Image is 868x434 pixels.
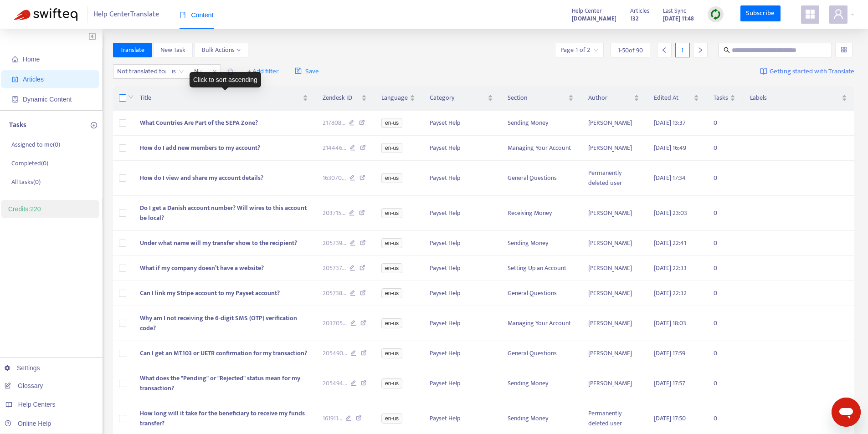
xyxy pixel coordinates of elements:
[323,318,347,328] span: 203705 ...
[706,306,743,341] td: 0
[500,366,581,401] td: Sending Money
[323,208,345,218] span: 203715 ...
[663,6,686,16] span: Last Sync
[654,288,687,298] span: [DATE] 22:32
[323,378,347,388] span: 205494 ...
[381,263,402,273] span: en-us
[572,6,602,16] span: Help Center
[12,76,18,82] span: account-book
[581,256,647,281] td: [PERSON_NAME]
[654,208,687,218] span: [DATE] 23:03
[706,111,743,136] td: 0
[12,56,18,62] span: home
[140,288,280,298] span: Can I link my Stripe account to my Payset account?
[581,281,647,306] td: [PERSON_NAME]
[323,288,346,298] span: 205738 ...
[422,196,500,231] td: Payset Help
[760,64,854,79] a: Getting started with Translate
[832,398,861,427] iframe: Button to launch messaging window
[588,93,632,103] span: Author
[422,161,500,196] td: Payset Help
[500,306,581,341] td: Managing Your Account
[381,288,402,298] span: en-us
[23,56,40,63] span: Home
[295,67,302,74] span: save
[93,6,159,23] span: Help Center Translate
[430,93,486,103] span: Category
[581,231,647,256] td: [PERSON_NAME]
[140,263,264,273] span: What if my company doesn’t have a website?
[706,136,743,161] td: 0
[91,122,97,128] span: plus-circle
[422,366,500,401] td: Payset Help
[381,173,402,183] span: en-us
[833,9,844,20] span: user
[706,281,743,306] td: 0
[714,93,728,103] span: Tasks
[654,143,686,153] span: [DATE] 16:49
[381,348,402,358] span: en-us
[422,111,500,136] td: Payset Help
[5,382,43,389] a: Glossary
[500,136,581,161] td: Managing Your Account
[172,65,184,78] span: is
[654,348,685,358] span: [DATE] 17:59
[675,43,690,57] div: 1
[140,348,307,358] span: Can I get an MT103 or UETR confirmation for my transaction?
[630,6,649,16] span: Articles
[12,96,18,102] span: container
[120,45,144,55] span: Translate
[5,420,51,427] a: Online Help
[743,86,854,111] th: Labels
[500,231,581,256] td: Sending Money
[133,86,315,111] th: Title
[422,306,500,341] td: Payset Help
[706,366,743,401] td: 0
[654,413,686,424] span: [DATE] 17:50
[500,196,581,231] td: Receiving Money
[381,378,402,388] span: en-us
[323,238,346,248] span: 205739 ...
[295,66,319,77] span: Save
[323,143,346,153] span: 214446 ...
[581,196,647,231] td: [PERSON_NAME]
[9,120,26,131] p: Tasks
[654,117,686,128] span: [DATE] 13:37
[500,111,581,136] td: Sending Money
[180,11,214,19] span: Content
[323,414,342,424] span: 161911 ...
[618,46,643,55] span: 1 - 50 of 90
[18,401,56,408] span: Help Centers
[381,143,402,153] span: en-us
[706,86,743,111] th: Tasks
[5,364,40,372] a: Settings
[654,173,686,183] span: [DATE] 17:34
[323,118,345,128] span: 217808 ...
[8,205,41,213] a: Credits:220
[581,111,647,136] td: [PERSON_NAME]
[180,12,186,18] span: book
[113,43,152,57] button: Translate
[647,86,706,111] th: Edited At
[381,238,402,248] span: en-us
[500,281,581,306] td: General Questions
[190,72,261,87] div: Click to sort ascending
[654,263,687,273] span: [DATE] 22:33
[581,86,647,111] th: Author
[697,47,704,53] span: right
[209,66,221,77] span: close
[500,256,581,281] td: Setting Up an Account
[140,117,258,128] span: What Countries Are Part of the SEPA Zone?
[23,96,72,103] span: Dynamic Content
[654,93,692,103] span: Edited At
[500,86,581,111] th: Section
[14,8,77,21] img: Swifteq
[422,136,500,161] td: Payset Help
[654,318,686,328] span: [DATE] 18:03
[581,366,647,401] td: [PERSON_NAME]
[247,66,279,77] span: + Add filter
[663,14,694,24] strong: [DATE] 11:48
[572,13,616,24] a: [DOMAIN_NAME]
[323,93,360,103] span: Zendesk ID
